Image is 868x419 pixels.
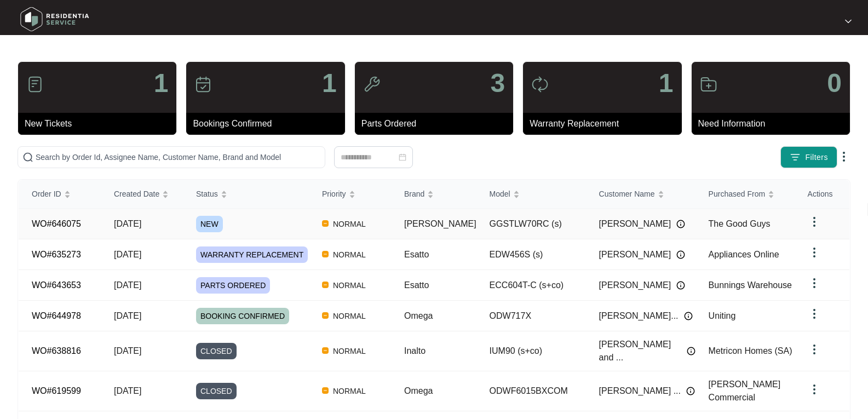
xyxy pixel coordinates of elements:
span: Uniting [709,311,736,320]
p: New Tickets [25,117,176,130]
span: [PERSON_NAME] [599,217,671,231]
img: Vercel Logo [322,220,329,227]
img: icon [363,76,381,93]
input: Search by Order Id, Assignee Name, Customer Name, Brand and Model [36,151,320,163]
span: Customer Name [599,188,655,200]
td: EDW456S (s) [476,239,586,270]
p: 3 [490,70,505,96]
a: WO#635273 [32,250,81,259]
p: 1 [659,70,674,96]
a: WO#619599 [32,386,81,395]
img: dropdown arrow [808,215,821,228]
span: Omega [404,386,433,395]
img: icon [531,76,549,93]
img: Info icon [676,281,685,290]
img: dropdown arrow [808,277,821,290]
span: Esatto [404,250,429,259]
img: Vercel Logo [322,251,329,257]
span: Metricon Homes (SA) [709,346,792,355]
a: WO#643653 [32,280,81,290]
th: Model [476,180,586,209]
th: Status [183,180,309,209]
span: [PERSON_NAME] Commercial [709,380,781,402]
span: [DATE] [114,280,141,290]
img: Vercel Logo [322,312,329,319]
span: Omega [404,311,433,320]
a: WO#644978 [32,311,81,320]
img: Info icon [684,312,693,320]
span: [DATE] [114,250,141,259]
th: Priority [309,180,391,209]
p: 1 [154,70,169,96]
p: 0 [827,70,842,96]
td: ODW717X [476,301,586,331]
td: GGSTLW70RC (s) [476,209,586,239]
img: Info icon [676,250,685,259]
span: Appliances Online [709,250,779,259]
img: dropdown arrow [808,307,821,320]
span: [DATE] [114,311,141,320]
p: Parts Ordered [361,117,513,130]
img: Info icon [686,387,695,395]
span: Purchased From [709,188,765,200]
img: dropdown arrow [837,150,850,163]
span: Order ID [32,188,61,200]
span: NORMAL [329,384,370,398]
span: NORMAL [329,279,370,292]
td: IUM90 (s+co) [476,331,586,371]
td: ECC604T-C (s+co) [476,270,586,301]
p: 1 [322,70,337,96]
th: Brand [391,180,476,209]
span: PARTS ORDERED [196,277,270,294]
span: [PERSON_NAME] [599,248,671,261]
span: Esatto [404,280,429,290]
img: icon [700,76,717,93]
img: Vercel Logo [322,347,329,354]
img: Info icon [676,220,685,228]
img: residentia service logo [16,3,93,36]
td: ODWF6015BXCOM [476,371,586,411]
th: Created Date [101,180,183,209]
img: dropdown arrow [845,19,852,24]
a: WO#638816 [32,346,81,355]
img: icon [26,76,44,93]
img: filter icon [790,152,801,163]
span: WARRANTY REPLACEMENT [196,246,308,263]
span: Created Date [114,188,159,200]
span: Brand [404,188,424,200]
span: Priority [322,188,346,200]
span: NEW [196,216,223,232]
span: BOOKING CONFIRMED [196,308,289,324]
span: [PERSON_NAME] and ... [599,338,681,364]
img: dropdown arrow [808,343,821,356]
th: Order ID [19,180,101,209]
span: Status [196,188,218,200]
img: icon [194,76,212,93]
span: [DATE] [114,346,141,355]
span: NORMAL [329,217,370,231]
span: [PERSON_NAME] [404,219,476,228]
th: Actions [795,180,849,209]
span: [PERSON_NAME] ... [599,384,681,398]
span: [PERSON_NAME] [599,279,671,292]
img: dropdown arrow [808,383,821,396]
span: CLOSED [196,343,237,359]
span: NORMAL [329,345,370,358]
button: filter iconFilters [780,146,837,168]
span: Inalto [404,346,426,355]
img: search-icon [22,152,33,163]
img: Info icon [687,347,695,355]
span: Filters [805,152,828,163]
span: The Good Guys [709,219,771,228]
span: [DATE] [114,219,141,228]
img: dropdown arrow [808,246,821,259]
p: Bookings Confirmed [193,117,344,130]
span: NORMAL [329,248,370,261]
img: Vercel Logo [322,282,329,288]
th: Purchased From [695,180,805,209]
th: Customer Name [586,180,695,209]
img: Vercel Logo [322,387,329,394]
span: CLOSED [196,383,237,399]
p: Warranty Replacement [530,117,681,130]
span: [DATE] [114,386,141,395]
